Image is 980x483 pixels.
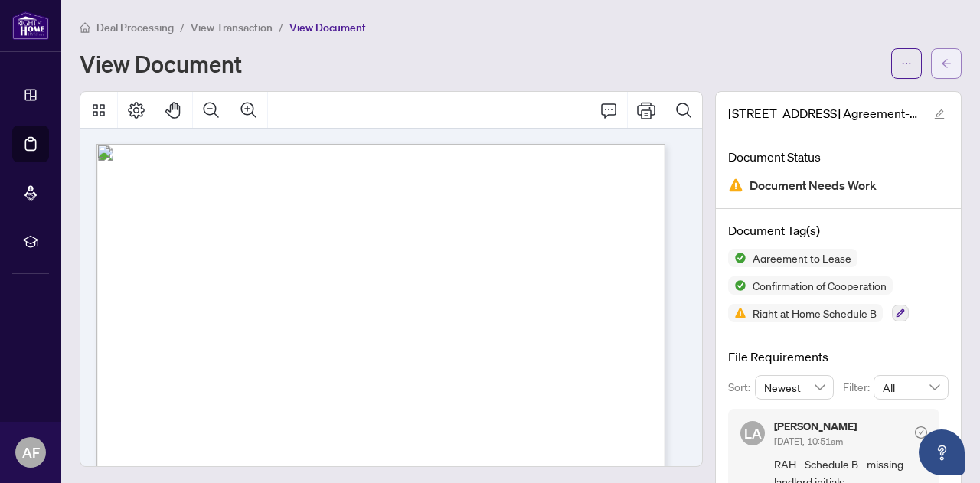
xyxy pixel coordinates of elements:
[80,51,242,76] h1: View Document
[80,22,90,33] span: home
[728,148,949,166] h4: Document Status
[919,429,965,475] button: Open asap
[728,221,949,240] h4: Document Tag(s)
[746,253,857,263] span: Agreement to Lease
[901,58,912,69] span: ellipsis
[764,376,825,399] span: Newest
[744,423,762,444] span: LA
[728,304,746,322] img: Status Icon
[289,21,366,34] span: View Document
[915,426,927,439] span: check-circle
[191,21,273,34] span: View Transaction
[12,11,49,40] img: logo
[774,421,857,432] h5: [PERSON_NAME]
[728,276,746,295] img: Status Icon
[22,442,40,463] span: AF
[96,21,174,34] span: Deal Processing
[180,18,185,36] li: /
[750,175,877,196] span: Document Needs Work
[883,376,939,399] span: All
[941,58,952,69] span: arrow-left
[728,379,755,396] p: Sort:
[934,109,945,119] span: edit
[843,379,874,396] p: Filter:
[279,18,283,36] li: /
[728,178,743,193] img: Document Status
[774,436,843,447] span: [DATE], 10:51am
[728,348,949,366] h4: File Requirements
[746,308,883,318] span: Right at Home Schedule B
[728,104,920,122] span: [STREET_ADDRESS] Agreement-v2_Fully Signed and Executed.pdf
[728,249,746,267] img: Status Icon
[746,280,893,291] span: Confirmation of Cooperation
